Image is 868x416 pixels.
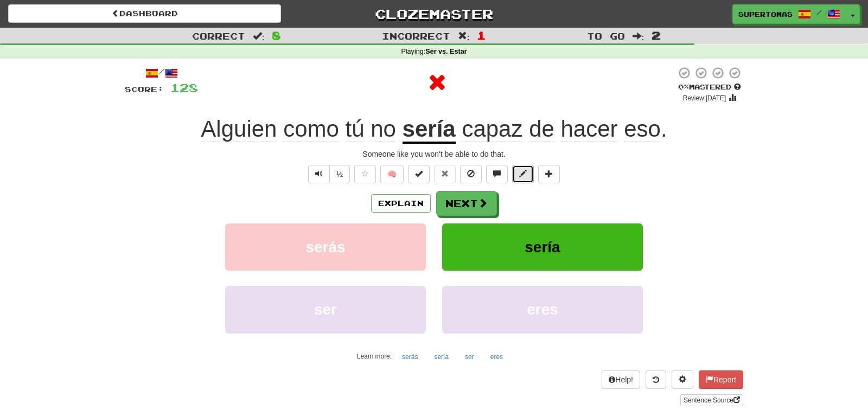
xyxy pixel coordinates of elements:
[380,165,404,183] button: 🧠
[678,82,689,91] span: 0 %
[314,301,337,318] span: ser
[125,149,743,159] div: Someone like you won't be able to do that.
[346,116,365,142] span: tú
[683,94,726,102] small: Review: [DATE]
[538,165,560,183] button: Add to collection (alt+a)
[442,286,643,333] button: eres
[436,191,497,216] button: Next
[428,349,455,365] button: sería
[354,165,376,183] button: Favorite sentence (alt+f)
[403,116,456,144] u: sería
[253,31,265,41] span: :
[408,165,430,183] button: Set this sentence to 100% Mastered (alt+m)
[624,116,661,142] span: eso
[329,165,350,183] button: ½
[459,349,480,365] button: ser
[525,239,560,255] span: sería
[561,116,618,142] span: hacer
[283,116,339,142] span: como
[646,370,666,389] button: Round history (alt+y)
[125,85,164,94] span: Score:
[357,353,392,360] small: Learn more:
[371,116,396,142] span: no
[587,30,625,41] span: To go
[458,31,470,41] span: :
[382,30,450,41] span: Incorrect
[442,223,643,271] button: sería
[371,194,431,213] button: Explain
[297,4,570,23] a: Clozemaster
[816,9,822,16] span: /
[602,370,640,389] button: Help!
[484,349,509,365] button: eres
[732,4,846,24] a: SuperTomas /
[680,394,743,406] a: Sentence Source
[462,116,522,142] span: capaz
[738,9,793,19] span: SuperTomas
[272,29,281,42] span: 8
[305,239,345,255] span: serás
[225,223,426,271] button: serás
[676,82,743,92] div: Mastered
[425,48,467,55] strong: Ser vs. Estar
[527,301,558,318] span: eres
[486,165,508,183] button: Discuss sentence (alt+u)
[512,165,534,183] button: Edit sentence (alt+d)
[201,116,277,142] span: Alguien
[225,286,426,333] button: ser
[125,66,198,80] div: /
[192,30,245,41] span: Correct
[434,165,456,183] button: Reset to 0% Mastered (alt+r)
[460,165,482,183] button: Ignore sentence (alt+i)
[699,370,743,389] button: Report
[477,29,486,42] span: 1
[633,31,644,41] span: :
[529,116,554,142] span: de
[456,116,667,142] span: .
[306,165,350,183] div: Text-to-speech controls
[396,349,424,365] button: serás
[308,165,330,183] button: Play sentence audio (ctl+space)
[652,29,661,42] span: 2
[8,4,281,23] a: Dashboard
[170,81,198,94] span: 128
